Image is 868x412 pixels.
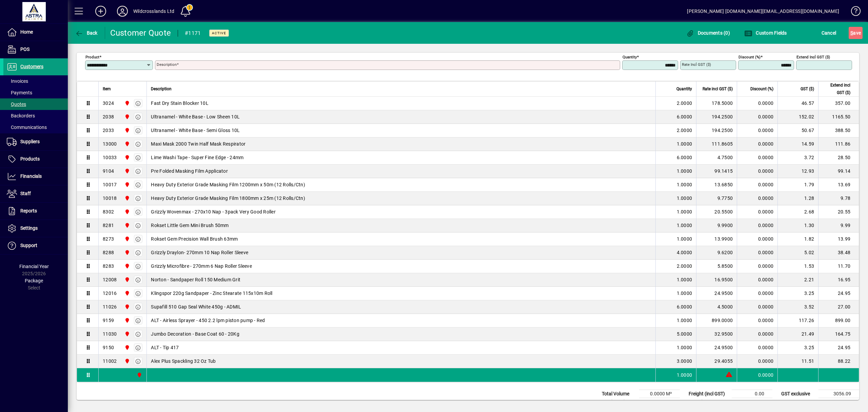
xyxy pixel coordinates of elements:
[123,222,131,229] span: Onehunga
[849,27,863,39] button: Save
[818,327,859,341] td: 164.75
[778,398,818,406] td: GST
[151,358,216,364] span: Alex Plus Spackling 32 Oz Tub
[123,289,131,297] span: Onehunga
[677,100,692,107] span: 2.0000
[818,97,859,110] td: 357.00
[850,27,861,38] span: ave
[151,154,243,161] span: Lime Washi Tape - Super Fine Edge - 24mm
[701,249,733,256] div: 9.6200
[701,113,733,120] div: 194.2500
[19,264,49,269] span: Financial Year
[151,168,228,174] span: Pre Folded Masking Film Applicator
[701,290,733,297] div: 24.9500
[103,141,117,147] div: 13000
[598,390,639,398] td: Total Volume
[818,273,859,287] td: 16.95
[3,110,68,121] a: Backorders
[7,125,47,130] span: Communications
[123,140,131,148] span: Onehunga
[818,124,859,137] td: 388.50
[25,278,43,283] span: Package
[7,90,32,95] span: Payments
[68,27,105,39] app-page-header-button: Back
[677,276,692,283] span: 1.0000
[3,41,68,58] a: POS
[777,205,818,219] td: 2.68
[701,181,733,188] div: 13.6850
[701,222,733,229] div: 9.9900
[777,300,818,314] td: 3.52
[123,249,131,256] span: Onehunga
[737,151,777,165] td: 0.0000
[677,236,692,242] span: 1.0000
[818,205,859,219] td: 20.55
[20,173,42,179] span: Financials
[818,137,859,151] td: 111.86
[777,341,818,355] td: 3.25
[818,300,859,314] td: 27.00
[801,85,814,93] span: GST ($)
[20,191,31,196] span: Staff
[818,390,859,398] td: 3056.09
[677,344,692,351] span: 1.0000
[737,124,777,137] td: 0.0000
[123,208,131,216] span: Onehunga
[737,192,777,205] td: 0.0000
[777,355,818,368] td: 11.51
[103,290,117,297] div: 12016
[685,390,732,398] td: Freight (incl GST)
[157,62,177,67] mat-label: Description
[818,287,859,300] td: 24.95
[103,236,114,242] div: 8273
[818,165,859,178] td: 99.14
[777,97,818,110] td: 46.57
[737,205,777,219] td: 0.0000
[818,260,859,273] td: 11.70
[123,181,131,188] span: Onehunga
[796,54,830,59] mat-label: Extend incl GST ($)
[623,54,637,59] mat-label: Quantity
[777,110,818,124] td: 152.02
[598,398,639,406] td: Total Weight
[75,30,98,36] span: Back
[112,5,133,17] button: Profile
[701,358,733,364] div: 29.4055
[677,113,692,120] span: 6.0000
[677,263,692,269] span: 2.0000
[820,27,838,39] button: Cancel
[701,331,733,337] div: 32.9500
[701,344,733,351] div: 24.9500
[777,219,818,232] td: 1.30
[677,208,692,215] span: 1.0000
[135,371,143,379] span: Onehunga
[677,317,692,324] span: 1.0000
[685,398,732,406] td: Rounding
[701,100,733,107] div: 178.5000
[20,64,43,69] span: Customers
[20,225,38,231] span: Settings
[3,121,68,133] a: Communications
[777,314,818,327] td: 117.26
[677,290,692,297] span: 1.0000
[123,167,131,175] span: Onehunga
[123,330,131,338] span: Onehunga
[777,246,818,260] td: 5.02
[3,75,68,87] a: Invoices
[818,151,859,165] td: 28.50
[677,358,692,364] span: 3.0000
[151,276,240,283] span: Norton - Sandpaper Roll 150 Medium Grit
[818,232,859,246] td: 13.99
[737,178,777,192] td: 0.0000
[677,303,692,310] span: 6.0000
[3,185,68,202] a: Staff
[701,127,733,134] div: 194.2500
[677,141,692,147] span: 1.0000
[818,246,859,260] td: 38.48
[677,181,692,188] span: 1.0000
[676,85,692,93] span: Quantity
[103,358,117,364] div: 11002
[737,97,777,110] td: 0.0000
[818,178,859,192] td: 13.69
[123,194,131,202] span: Onehunga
